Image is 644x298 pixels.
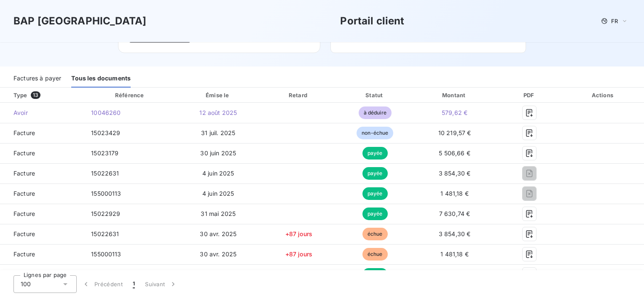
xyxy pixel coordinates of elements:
span: 1 [133,280,135,288]
span: Facture [7,250,78,258]
button: Précédent [77,275,128,293]
span: 4 juin 2025 [202,170,234,177]
span: 1 481,18 € [440,190,469,197]
span: payée [362,208,388,220]
div: Actions [564,91,642,99]
button: 1 [128,275,140,293]
div: Montant [414,91,495,99]
div: Factures à payer [13,70,61,88]
span: 15022929 [91,210,120,217]
span: 30 avr. 2025 [200,250,236,258]
div: Émise le [178,91,258,99]
span: non-échue [357,127,393,139]
div: PDF [498,91,561,99]
span: Avoir [7,109,78,117]
span: Facture [7,169,78,178]
span: 15022631 [91,230,119,237]
span: 10 219,57 € [438,129,471,136]
h3: BAP [GEOGRAPHIC_DATA] [13,13,146,29]
div: Tous les documents [71,70,131,88]
span: 31 juil. 2025 [201,129,235,136]
h3: Portail client [340,13,404,29]
span: +87 jours [285,250,312,258]
span: échue [362,228,388,240]
span: 7 630,74 € [439,210,470,217]
span: payée [362,187,388,200]
div: Type [8,91,83,99]
span: 15022631 [91,170,119,177]
span: 579,62 € [442,109,467,116]
span: 1 481,18 € [440,250,469,258]
span: 30 juin 2025 [200,149,236,157]
span: 3 854,30 € [439,170,471,177]
button: Suivant [140,275,182,293]
div: Référence [115,92,144,98]
span: 155000113 [91,190,121,197]
span: 4 juin 2025 [202,190,234,197]
span: FR [611,18,618,24]
span: payée [362,167,388,180]
span: Facture [7,210,78,218]
span: 15023179 [91,149,118,157]
div: Retard [262,91,335,99]
span: échue [362,248,388,261]
span: Facture [7,189,78,198]
span: 3 854,30 € [439,230,471,237]
span: 13 [31,91,40,99]
div: Statut [339,91,411,99]
span: 5 506,66 € [439,149,470,157]
span: 100 [21,280,31,288]
span: Facture [7,129,78,137]
span: +87 jours [285,230,312,237]
span: 155000113 [91,250,121,258]
span: 30 avr. 2025 [200,230,236,237]
span: Facture [7,230,78,238]
span: Facture [7,149,78,157]
span: payée [362,268,388,281]
span: 10046260 [91,109,121,116]
span: 31 mai 2025 [201,210,236,217]
span: payée [362,147,388,160]
span: à déduire [359,106,392,119]
span: 12 août 2025 [199,109,237,116]
span: 15023429 [91,129,120,136]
